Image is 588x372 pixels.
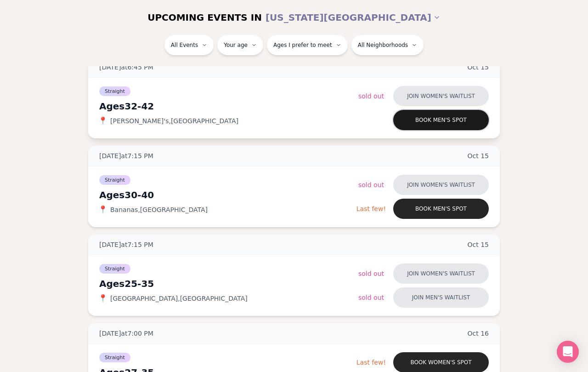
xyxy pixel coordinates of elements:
[99,175,130,185] span: Straight
[351,35,424,55] button: All Neighborhoods
[393,287,489,308] button: Join men's waitlist
[356,359,386,366] span: Last few!
[99,329,153,338] span: [DATE] at 7:00 PM
[99,206,107,213] span: 📍
[468,63,489,72] span: Oct 15
[99,353,130,362] span: Straight
[99,189,356,201] div: Ages 30-40
[99,117,107,125] span: 📍
[358,270,384,277] span: Sold Out
[171,41,198,49] span: All Events
[217,35,263,55] button: Your age
[393,263,489,284] button: Join women's waitlist
[358,181,384,189] span: Sold Out
[99,100,358,113] div: Ages 32-42
[468,151,489,160] span: Oct 15
[164,35,214,55] button: All Events
[99,240,153,249] span: [DATE] at 7:15 PM
[110,116,238,126] span: [PERSON_NAME]'s , [GEOGRAPHIC_DATA]
[99,63,153,72] span: [DATE] at 6:45 PM
[468,240,489,249] span: Oct 15
[267,35,348,55] button: Ages I prefer to meet
[393,199,489,219] button: Book men's spot
[358,294,384,301] span: Sold Out
[358,92,384,100] span: Sold Out
[147,11,262,24] span: UPCOMING EVENTS IN
[393,86,489,106] button: Join women's waitlist
[358,41,408,49] span: All Neighborhoods
[110,205,208,214] span: Bananas , [GEOGRAPHIC_DATA]
[557,341,579,363] div: Open Intercom Messenger
[99,151,153,160] span: [DATE] at 7:15 PM
[99,86,130,96] span: Straight
[273,41,332,49] span: Ages I prefer to meet
[224,41,248,49] span: Your age
[99,277,358,290] div: Ages 25-35
[110,294,248,303] span: [GEOGRAPHIC_DATA] , [GEOGRAPHIC_DATA]
[99,295,107,302] span: 📍
[266,7,441,28] button: [US_STATE][GEOGRAPHIC_DATA]
[468,329,489,338] span: Oct 16
[356,205,386,212] span: Last few!
[99,264,130,274] span: Straight
[393,110,489,130] button: Book men's spot
[393,175,489,195] button: Join women's waitlist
